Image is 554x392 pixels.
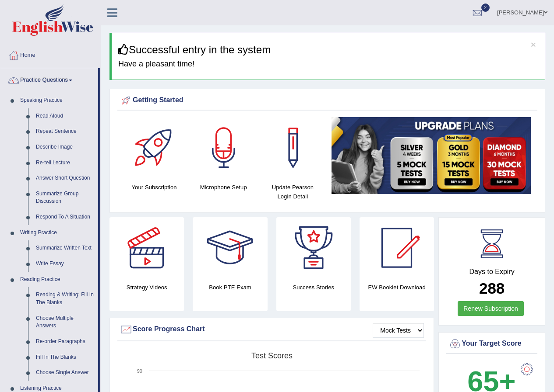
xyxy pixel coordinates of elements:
a: Answer Short Question [32,170,98,186]
div: Your Target Score [448,337,535,350]
a: Writing Practice [16,225,98,241]
a: Re-order Paragraphs [32,334,98,350]
div: Getting Started [120,94,535,107]
a: Reading Practice [16,272,98,288]
h4: EW Booklet Download [360,283,434,292]
h4: Microphone Setup [193,183,254,192]
h3: Successful entry in the system [118,44,538,56]
a: Choose Multiple Answers [32,311,98,334]
b: 288 [479,280,505,297]
a: Choose Single Answer [32,365,98,381]
tspan: Test scores [251,351,293,360]
h4: Book PTE Exam [193,283,267,292]
a: Summarize Written Text [32,240,98,256]
div: Score Progress Chart [120,323,424,336]
h4: Strategy Videos [109,283,184,292]
a: Reading & Writing: Fill In The Blanks [32,287,98,310]
text: 90 [137,368,142,374]
a: Respond To A Situation [32,209,98,225]
h4: Update Pearson Login Detail [262,183,323,201]
h4: Have a pleasant time! [118,60,538,69]
h4: Days to Expiry [448,268,535,276]
a: Renew Subscription [458,301,524,316]
a: Describe Image [32,139,98,155]
a: Fill In The Blanks [32,350,98,365]
a: Home [0,43,100,65]
button: × [531,40,536,49]
h4: Success Stories [276,283,351,292]
img: small5.jpg [332,117,531,194]
a: Write Essay [32,256,98,272]
a: Summarize Group Discussion [32,186,98,209]
a: Speaking Practice [16,93,98,108]
a: Repeat Sentence [32,124,98,139]
h4: Your Subscription [124,183,184,192]
a: Practice Questions [0,68,98,90]
a: Read Aloud [32,108,98,124]
a: Re-tell Lecture [32,155,98,171]
span: 2 [481,3,490,12]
